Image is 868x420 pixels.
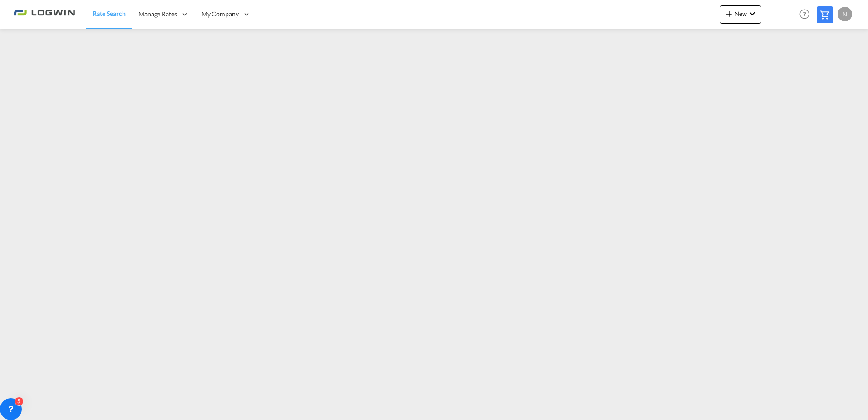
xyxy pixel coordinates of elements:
[138,10,177,19] span: Manage Rates
[797,6,812,22] span: Help
[724,8,735,19] md-icon: icon-plus 400-fg
[838,7,852,21] div: N
[747,8,758,19] md-icon: icon-chevron-down
[202,10,239,19] span: My Company
[14,4,75,25] img: 2761ae10d95411efa20a1f5e0282d2d7.png
[724,10,758,17] span: New
[797,6,817,23] div: Help
[720,5,761,24] button: icon-plus 400-fgNewicon-chevron-down
[93,10,126,17] span: Rate Search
